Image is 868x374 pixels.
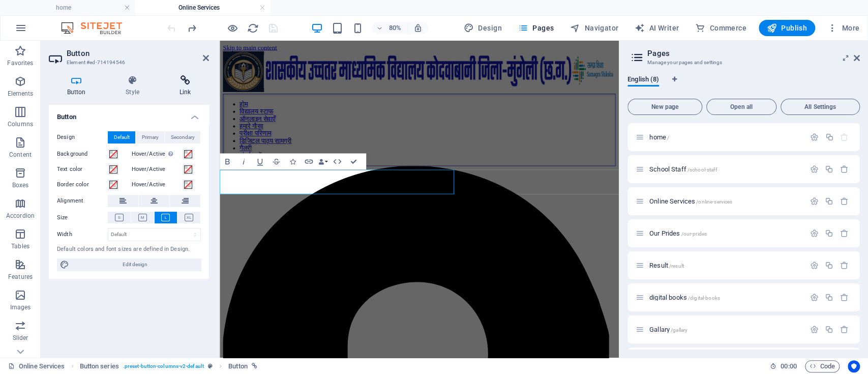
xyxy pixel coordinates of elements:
span: Commerce [695,23,746,33]
h4: Style [108,75,162,97]
h6: 80% [387,22,403,34]
div: Duplicate [825,197,833,206]
span: /our-prides [681,231,707,237]
span: Navigator [570,23,618,33]
div: The startpage cannot be deleted [840,133,849,141]
button: Confirm (Ctrl+⏎) [346,153,361,169]
label: Design [57,131,108,143]
a: Click to cancel selection. Double-click to open Pages [8,360,65,372]
h4: Online Services [135,2,271,13]
button: Click here to leave preview mode and continue editing [226,22,238,34]
label: Hover/Active [132,148,183,160]
button: Italic (Ctrl+I) [236,153,251,169]
div: Result/result [646,262,805,269]
div: Duplicate [825,261,833,270]
button: 80% [372,22,408,34]
button: Primary [136,131,164,143]
div: Settings [810,261,819,270]
button: Icons [285,153,300,169]
span: Click to open page [649,197,732,205]
div: Online Services/online-services [646,198,805,205]
button: HTML [330,153,345,169]
div: Remove [840,261,849,270]
span: /school-staff [687,167,717,172]
h2: Button [67,49,209,58]
p: Elements [8,90,34,98]
div: Default colors and font sizes are defined in Design. [57,245,201,254]
div: School Staff/school-staff [646,166,805,172]
p: Content [9,151,32,159]
button: Pages [514,20,558,36]
span: Click to open page [649,229,707,237]
span: Pages [518,23,554,33]
span: AI Writer [635,23,679,33]
label: Alignment [57,195,108,207]
div: Settings [810,133,819,141]
span: /result [669,263,684,269]
div: Settings [810,165,819,174]
button: Strikethrough [268,153,284,169]
p: Slider [13,334,28,342]
div: Our Prides/our-prides [646,230,805,237]
span: . preset-button-columns-v2-default [123,360,204,372]
button: Edit design [57,258,201,271]
div: digital books/digital-books [646,294,805,301]
span: Click to open page [649,165,716,173]
button: More [823,20,863,36]
span: /digital-books [688,295,720,301]
span: Code [810,360,835,372]
button: Publish [759,20,815,36]
p: Accordion [6,212,35,220]
label: Background [57,148,108,160]
div: Remove [840,197,849,206]
div: Design (Ctrl+Alt+Y) [460,20,506,36]
span: Click to open page [649,294,720,301]
p: Favorites [7,59,33,67]
div: Settings [810,197,819,206]
span: 00 00 [781,360,796,372]
label: Hover/Active [132,179,183,191]
p: Tables [11,242,29,250]
i: On resize automatically adjust zoom level to fit chosen device. [413,23,423,33]
a: Skip to main content [4,4,72,13]
p: Images [10,303,31,311]
button: redo [186,22,198,34]
h3: Element #ed-714194546 [67,58,189,67]
div: Duplicate [825,293,833,302]
span: Default [114,131,130,143]
i: This element is a customizable preset [208,363,213,369]
label: Text color [57,163,108,176]
div: Duplicate [825,325,833,334]
span: Design [464,23,502,33]
i: Reload page [247,22,259,34]
div: Remove [840,229,849,238]
span: More [827,23,859,33]
span: Edit design [72,258,198,271]
div: home/ [646,134,805,140]
button: Link [301,153,316,169]
button: Data Bindings [317,153,328,169]
div: Duplicate [825,165,833,174]
div: Settings [810,229,819,238]
p: Columns [8,120,33,128]
i: This element is linked [252,363,257,369]
span: /gallary [671,327,687,333]
span: Secondary [171,131,195,143]
button: Underline (Ctrl+U) [252,153,267,169]
button: Secondary [165,131,200,143]
span: Click to open page [649,262,684,269]
div: Gallary/gallary [646,326,805,333]
button: Design [460,20,506,36]
button: Navigator [566,20,622,36]
span: Primary [142,131,159,143]
span: / [667,135,669,140]
div: Language Tabs [627,75,860,95]
div: Duplicate [825,229,833,238]
h4: Link [161,75,209,97]
span: Publish [767,23,807,33]
div: Remove [840,325,849,334]
label: Hover/Active [132,163,183,176]
button: Usercentrics [848,360,860,372]
label: Size [57,212,108,224]
span: Open all [711,104,772,110]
